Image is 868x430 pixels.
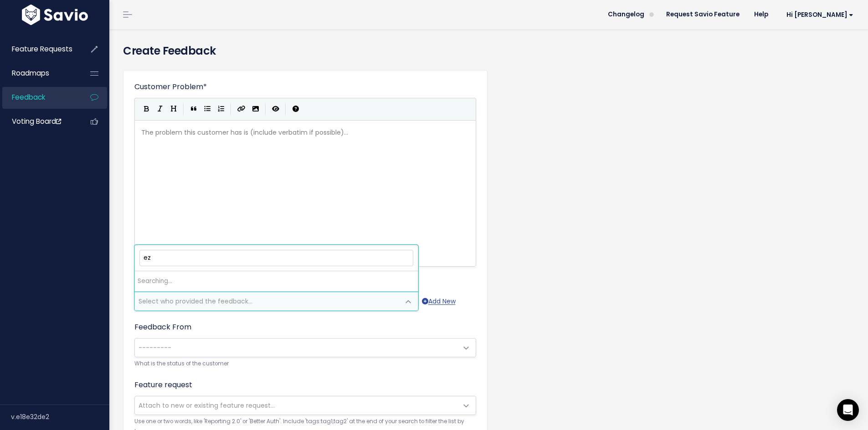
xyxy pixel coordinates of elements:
button: Toggle Preview [269,102,282,116]
span: Feature Requests [12,44,72,54]
label: Customer Problem [134,81,207,92]
button: Markdown Guide [289,102,303,116]
button: Numbered List [214,102,228,116]
span: --------- [139,343,171,352]
a: Feature Requests [2,39,76,60]
span: Hi [PERSON_NAME] [786,11,853,18]
a: Add New [422,296,456,307]
button: Import an image [249,102,262,116]
button: Bold [139,102,153,116]
button: Generic List [200,102,214,116]
span: Searching… [138,277,172,285]
a: Help [747,8,776,21]
div: Open Intercom Messenger [837,399,859,421]
button: Italic [153,102,167,116]
img: logo-white.9d6f32f41409.svg [20,5,90,25]
button: Quote [187,102,200,116]
a: Hi [PERSON_NAME] [776,8,861,22]
small: What is the status of the customer [134,359,476,369]
i: | [285,103,286,115]
i: | [265,103,266,115]
span: Roadmaps [12,68,49,78]
span: Voting Board [12,116,61,126]
a: Roadmaps [2,63,76,84]
button: Create Link [234,102,249,116]
div: v.e18e32de2 [11,405,109,429]
a: Feedback [2,87,76,108]
button: Heading [167,102,180,116]
span: Feedback [12,92,45,102]
a: Voting Board [2,111,76,132]
a: Request Savio Feature [659,8,747,21]
label: Feedback From [134,322,191,333]
span: Attach to new or existing feature request... [139,401,275,410]
span: Select who provided the feedback... [139,297,252,306]
i: | [231,103,231,115]
label: Feature request [134,379,192,390]
span: Changelog [608,11,644,18]
i: | [183,103,184,115]
h4: Create Feedback [123,43,854,59]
